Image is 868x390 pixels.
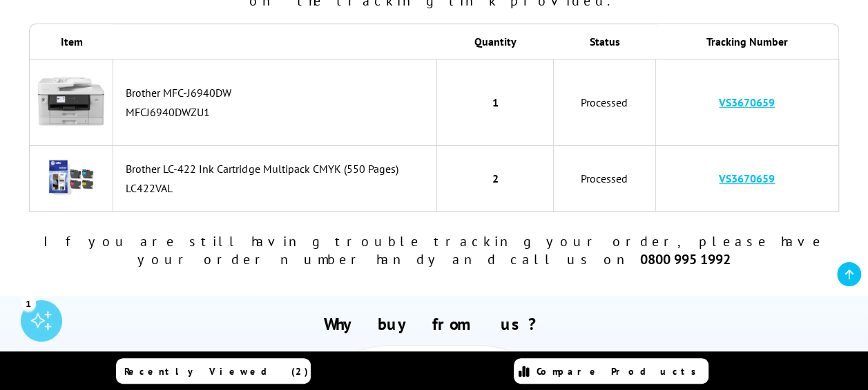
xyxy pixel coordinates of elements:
div: Brother LC-422 Ink Cartridge Multipack CMYK (550 Pages) [126,162,430,176]
a: Recently Viewed (2) [116,358,311,384]
span: Compare Products [537,365,704,378]
th: Quantity [437,24,553,59]
td: Processed [554,146,656,212]
b: 0800 995 1992 [640,250,731,268]
img: Brother LC-422 Ink Cartridge Multipack CMYK (550 Pages) [47,153,95,201]
th: Tracking Number [656,24,839,59]
div: 1 [21,295,36,310]
img: Brother MFC-J6940DW [37,66,106,136]
td: 2 [437,146,553,212]
div: MFCJ6940DWZU1 [126,105,430,119]
td: Processed [554,59,656,146]
a: Compare Products [514,358,708,384]
div: If you are still having trouble tracking your order, please have your order number handy and call... [29,232,838,268]
a: VS3670659 [719,171,775,185]
h2: Why buy from us? [26,313,842,335]
div: Brother MFC-J6940DW [126,86,430,100]
td: 1 [437,59,553,146]
span: Recently Viewed (2) [124,365,309,378]
a: VS3670659 [719,95,775,109]
th: Item [29,24,113,59]
th: Status [554,24,656,59]
div: LC422VAL [126,181,430,195]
